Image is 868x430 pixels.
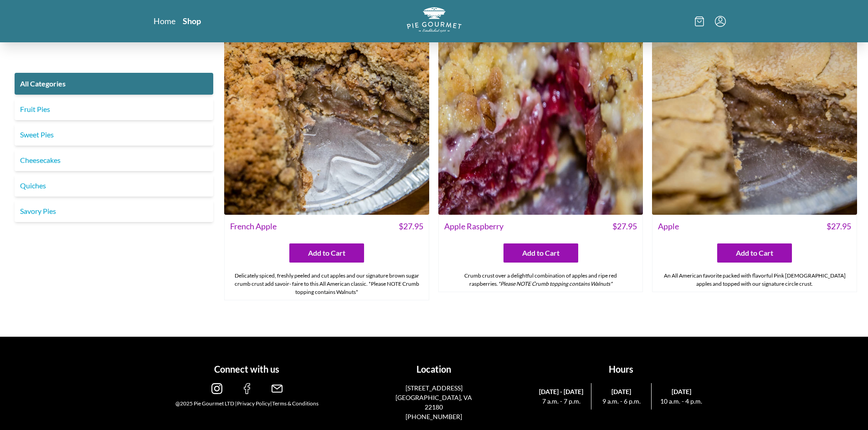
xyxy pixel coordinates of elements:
[522,248,560,258] span: Add to Cart
[225,268,429,300] div: Delicately spiced, freshly peeled and cut apples and our signature brown sugar crumb crust add sa...
[439,268,643,292] div: Crumb crust over a delightful combination of apples and ripe red raspberries.
[224,10,429,215] img: French Apple
[389,383,479,393] p: [STREET_ADDRESS]
[241,387,252,395] a: facebook
[407,7,462,35] a: Logo
[498,280,612,287] em: *Please NOTE Crumb topping contains Walnuts*
[211,387,222,395] a: instagram
[157,400,337,408] div: @2025 Pie Gourmet LTD | |
[15,200,213,222] a: Savory Pies
[272,383,282,394] img: email
[272,400,318,407] a: Terms & Conditions
[15,73,213,95] a: All Categories
[399,220,423,233] span: $ 27.95
[652,268,857,292] div: An All American favorite packed with flavorful Pink [DEMOGRAPHIC_DATA] apples and topped with our...
[15,98,213,120] a: Fruit Pies
[237,400,270,407] a: Privacy Policy
[827,220,851,233] span: $ 27.95
[444,220,503,233] span: Apple Raspberry
[241,383,252,394] img: facebook
[272,387,282,395] a: email
[715,16,726,27] button: Menu
[15,124,213,146] a: Sweet Pies
[531,362,711,376] h1: Hours
[655,396,708,406] span: 10 a.m. - 4 p.m.
[652,10,857,215] img: Apple
[157,362,337,376] h1: Connect with us
[289,243,364,263] button: Add to Cart
[154,15,175,26] a: Home
[389,393,479,412] p: [GEOGRAPHIC_DATA], VA 22180
[438,10,643,215] img: Apple Raspberry
[230,220,277,233] span: French Apple
[503,243,578,263] button: Add to Cart
[535,387,588,396] span: [DATE] - [DATE]
[717,243,792,263] button: Add to Cart
[308,248,345,258] span: Add to Cart
[535,396,588,406] span: 7 a.m. - 7 p.m.
[406,413,462,420] a: [PHONE_NUMBER]
[389,383,479,412] a: [STREET_ADDRESS][GEOGRAPHIC_DATA], VA 22180
[736,248,773,258] span: Add to Cart
[595,387,647,396] span: [DATE]
[655,387,708,396] span: [DATE]
[344,362,524,376] h1: Location
[183,15,201,26] a: Shop
[15,175,213,197] a: Quiches
[612,220,637,233] span: $ 27.95
[211,383,222,394] img: instagram
[595,396,647,406] span: 9 a.m. - 6 p.m.
[407,7,462,32] img: logo
[15,149,213,171] a: Cheesecakes
[658,220,679,233] span: Apple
